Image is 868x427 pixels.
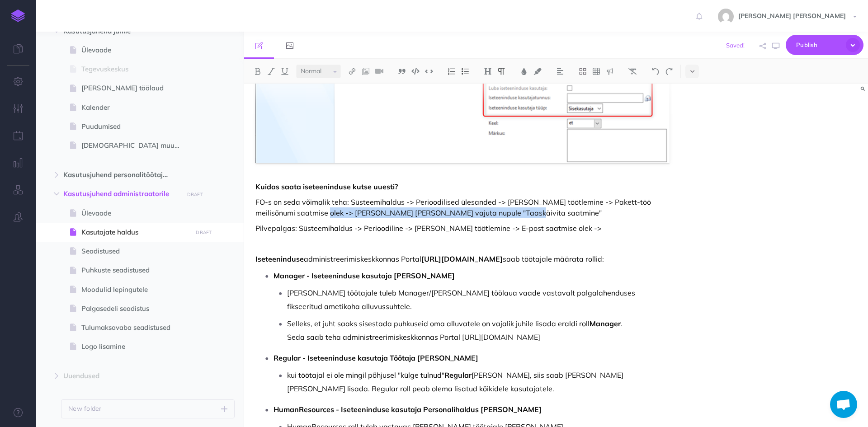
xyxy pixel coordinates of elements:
strong: Iseteeninduse [255,254,304,263]
span: [DEMOGRAPHIC_DATA] muudatused [81,140,189,151]
span: Publish [796,38,841,52]
span: Kasutusjuhend personalitöötajale [63,169,178,180]
img: Blockquote button [398,68,406,75]
span: Puhkuste seadistused [81,265,189,276]
img: Redo [665,68,673,75]
span: [PERSON_NAME] töölaud [81,83,189,94]
p: Selleks, et juht saaks sisestada puhkuseid oma alluvatele on vajalik juhile lisada eraldi roll . [287,317,670,330]
span: Puudumised [81,121,189,132]
button: DRAFT [184,189,206,200]
span: Moodulid lepingutele [81,284,189,295]
strong: [URL][DOMAIN_NAME] [421,254,503,263]
img: logo-mark.svg [11,9,25,22]
img: Alignment dropdown menu button [556,68,564,75]
small: DRAFT [196,230,212,235]
img: Create table button [592,68,600,75]
img: Bold button [254,68,262,75]
p: FO-s on seda võimalik teha: Süsteemihaldus -> Perioodilised ülesanded -> [PERSON_NAME] töötlemine... [255,197,670,218]
span: Uuendused [63,371,178,381]
strong: Kuidas saata iseteeninduse kutse uuesti? [255,182,398,191]
button: New folder [61,399,235,418]
p: New folder [68,404,102,413]
span: Seadistused [81,246,189,257]
img: Inline code button [425,68,433,75]
span: Palgasedeli seadistus [81,303,189,314]
p: kui töötajal ei ole mingil põhjusel "külge tulnud" [PERSON_NAME], siis saab [PERSON_NAME] [PERSON... [287,368,670,395]
span: Kasutusjuhend administraatorile [63,188,178,199]
strong: Regular - Iseteeninduse kasutaja Töötaja [PERSON_NAME] [274,353,478,362]
img: Paragraph button [497,68,505,75]
small: DRAFT [187,192,203,197]
img: Callout dropdown menu button [606,68,614,75]
span: Kalender [81,102,189,113]
span: Tegevuskeskus [81,64,189,75]
button: Publish [786,35,863,55]
span: Ülevaade [81,208,189,219]
p: [PERSON_NAME] töötajale tuleb Manager/[PERSON_NAME] töölaua vaade vastavalt palgalahenduses fikse... [287,286,670,313]
strong: Regular [444,371,472,380]
img: Text background color button [533,68,542,75]
span: Logo lisamine [81,341,189,352]
img: 0bf3c2874891d965dab3c1b08e631cda.jpg [718,9,734,24]
button: DRAFT [193,227,215,238]
img: Add video button [375,68,383,75]
span: Tulumaksavaba seadistused [81,322,189,333]
strong: Manager - Iseteeninduse kasutaja [PERSON_NAME] [274,271,455,280]
img: Unordered list button [461,68,469,75]
span: Kasutajate haldus [81,227,189,238]
img: Add image button [362,68,370,75]
img: Headings dropdown button [484,68,492,75]
img: Code block button [411,68,420,75]
p: administreerimiskeskkonnas Portal saab töötajale määrata rollid: [255,253,670,264]
img: Undo [651,68,660,75]
img: Underline button [281,68,289,75]
p: Pilvepalgas: Süsteemihaldus -> Perioodiline -> [PERSON_NAME] töötlemine -> E-post saatmise olek -> [255,223,670,234]
strong: HumanResources - Iseteeninduse kasutaja Personalihaldus [PERSON_NAME] [274,405,542,414]
img: Link button [348,68,356,75]
span: [PERSON_NAME] [PERSON_NAME] [734,12,850,20]
span: Ülevaade [81,45,189,56]
p: Seda saab teha administreerimiskeskkonnas Portal [URL][DOMAIN_NAME] [287,330,670,344]
img: Italic button [267,68,275,75]
img: Text color button [520,68,528,75]
img: Clear styles button [628,68,637,75]
img: Ordered list button [448,68,456,75]
div: Open chat [830,391,857,418]
span: Saved! [726,42,745,49]
strong: Manager [590,319,621,328]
